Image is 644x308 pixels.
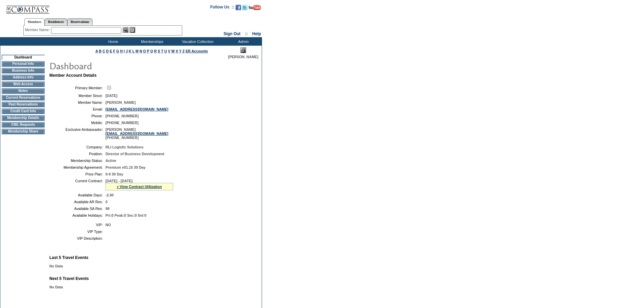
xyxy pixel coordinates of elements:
[210,4,234,12] td: Follow Us ::
[24,18,45,26] a: Members
[223,31,240,36] a: Sign Out
[236,5,241,10] img: Become our fan on Facebook
[129,27,135,33] img: Reservations
[252,31,261,36] a: Help
[245,31,248,36] span: ::
[67,18,93,25] a: Reservations
[25,27,51,33] div: Member Name:
[242,7,247,11] a: Follow us on Twitter
[248,5,261,10] img: Subscribe to our YouTube Channel
[123,27,128,33] img: View
[45,18,67,25] a: Residences
[242,5,247,10] img: Follow us on Twitter
[248,7,261,11] a: Subscribe to our YouTube Channel
[236,7,241,11] a: Become our fan on Facebook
